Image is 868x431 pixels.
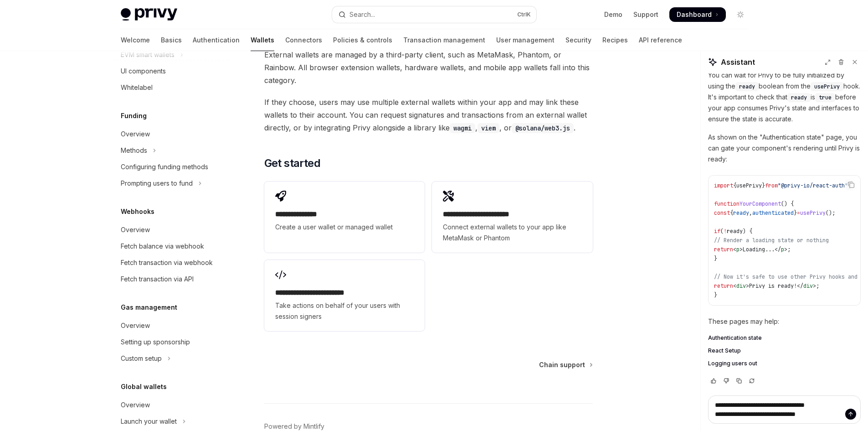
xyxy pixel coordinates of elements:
[121,381,167,392] h5: Global wallets
[113,126,230,142] a: Overview
[121,337,190,348] div: Setting up sponsorship
[845,179,857,191] button: Copy the contents from the code block
[121,416,177,427] div: Launch your wallet
[539,360,585,369] span: Chain support
[496,29,555,51] a: User management
[193,29,240,51] a: Authentication
[113,222,230,238] a: Overview
[734,376,745,385] button: Copy chat response
[708,376,719,385] button: Vote that response was good
[803,282,813,290] span: div
[708,395,861,424] textarea: Ask a question...
[275,300,414,322] span: Take actions on behalf of your users with session signers
[781,200,794,208] span: () {
[669,7,726,22] a: Dashboard
[708,132,861,165] p: As shown on the "Authentication state" page, you can gate your component's rendering until Privy ...
[450,123,475,133] code: wagmi
[517,11,531,18] span: Ctrl K
[800,209,826,217] span: usePrivy
[797,209,800,217] span: =
[708,334,762,342] span: Authentication state
[733,246,736,253] span: <
[113,175,230,192] button: Toggle Prompting users to fund section
[714,282,733,290] span: return
[733,209,749,217] span: ready
[121,400,150,410] div: Overview
[778,182,848,189] span: "@privy-io/react-auth"
[539,360,592,369] a: Chain support
[775,246,781,253] span: </
[113,159,230,175] a: Configuring funding methods
[113,334,230,350] a: Setting up sponsorship
[733,182,736,189] span: {
[121,29,150,51] a: Welcome
[721,376,732,385] button: Vote that response was not good
[730,209,733,217] span: {
[565,29,591,51] a: Security
[740,200,781,208] span: YourComponent
[121,206,154,217] h5: Webhooks
[814,83,840,90] span: usePrivy
[633,10,658,19] a: Support
[739,83,755,90] span: ready
[677,10,712,19] span: Dashboard
[113,413,230,430] button: Toggle Launch your wallet section
[743,228,752,235] span: ) {
[816,282,819,290] span: ;
[113,63,230,79] a: UI components
[602,29,628,51] a: Recipes
[752,209,794,217] span: authenticated
[733,7,748,22] button: Toggle dark mode
[121,145,147,156] div: Methods
[708,70,861,125] p: You can wait for Privy to be fully initialized by using the boolean from the hook. It's important...
[813,282,816,290] span: >
[121,129,150,140] div: Overview
[714,246,733,253] span: return
[285,29,322,51] a: Connectors
[787,246,791,253] span: ;
[743,246,775,253] span: Loading...
[113,254,230,271] a: Fetch transaction via webhook
[443,222,581,244] span: Connect external wallets to your app like MetaMask or Phantom
[478,123,499,133] code: viem
[714,291,717,299] span: }
[121,241,204,252] div: Fetch balance via webhook
[708,360,861,367] a: Logging users out
[720,228,724,235] span: (
[349,9,375,20] div: Search...
[121,82,153,93] div: Whitelabel
[113,317,230,334] a: Overview
[512,123,574,133] code: @solana/web3.js
[714,182,733,189] span: import
[736,246,740,253] span: p
[826,209,835,217] span: ();
[121,353,162,364] div: Custom setup
[121,161,208,172] div: Configuring funding methods
[275,222,414,233] span: Create a user wallet or managed wallet
[714,228,720,235] span: if
[604,10,622,19] a: Demo
[121,178,193,189] div: Prompting users to fund
[762,182,765,189] span: }
[714,209,730,217] span: const
[113,350,230,367] button: Toggle Custom setup section
[714,255,717,262] span: }
[724,228,727,235] span: !
[819,94,832,101] span: true
[113,271,230,287] a: Fetch transaction via API
[332,6,536,23] button: Open search
[749,209,752,217] span: ,
[708,316,861,327] p: These pages may help:
[333,29,392,51] a: Policies & controls
[749,282,797,290] span: Privy is ready!
[714,200,740,208] span: function
[740,246,743,253] span: >
[794,209,797,217] span: }
[708,347,861,354] a: React Setup
[708,334,861,342] a: Authentication state
[113,238,230,254] a: Fetch balance via webhook
[721,57,755,68] span: Assistant
[121,8,177,21] img: light logo
[708,347,741,354] span: React Setup
[121,224,150,235] div: Overview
